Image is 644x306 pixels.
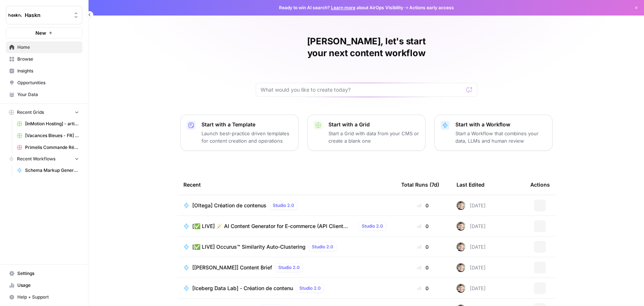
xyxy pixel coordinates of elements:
img: Haskn Logo [8,8,22,22]
button: Start with a GridStart a Grid with data from your CMS or create a blank one [307,115,426,151]
span: [✅ LIVE] 🪄 AI Content Generator for E-commerce (API Client Only) [192,222,355,230]
div: 0 [401,202,445,209]
span: Your Data [17,91,79,98]
span: Studio 2.0 [362,223,383,229]
span: Opportunities [17,79,79,86]
button: Start with a WorkflowStart a Workflow that combines your data, LLMs and human review [434,115,552,151]
button: Workspace: Haskn [6,6,82,24]
p: Start with a Grid [328,121,419,128]
img: 5szy29vhbbb2jvrzb4fwf88ktdwm [457,201,465,210]
a: [✅ LIVE] Occurus™ Similarity Auto-ClusteringStudio 2.0 [183,242,389,251]
a: Browse [6,53,82,65]
a: [Oltega] Création de contenusStudio 2.0 [183,201,389,210]
a: [[PERSON_NAME]] Content BriefStudio 2.0 [183,263,389,272]
p: Start a Grid with data from your CMS or create a blank one [328,130,419,144]
span: Browse [17,56,79,62]
button: Help + Support [6,291,82,303]
p: Start with a Template [202,121,292,128]
button: Start with a TemplateLaunch best-practice driven templates for content creation and operations [180,115,299,151]
p: Start with a Workflow [455,121,546,128]
span: Studio 2.0 [273,202,294,209]
span: [Iceberg Data Lab] - Création de contenu [192,285,293,292]
a: Learn more [331,5,355,10]
input: What would you like to create today? [261,86,464,93]
div: 0 [401,285,445,292]
span: Recent Workflows [17,156,55,162]
img: 5szy29vhbbb2jvrzb4fwf88ktdwm [457,222,465,231]
div: Recent [183,174,389,195]
a: Primelis Commande Rédaction Netlinking (2).csv [14,142,82,153]
span: [Oltega] Création de contenus [192,202,266,209]
div: [DATE] [457,284,486,293]
p: Launch best-practice driven templates for content creation and operations [202,130,292,144]
div: Total Runs (7d) [401,174,439,195]
span: [✅ LIVE] Occurus™ Similarity Auto-Clustering [192,243,306,251]
button: New [6,27,82,38]
button: Recent Workflows [6,153,82,164]
a: [Iceberg Data Lab] - Création de contenuStudio 2.0 [183,284,389,293]
div: [DATE] [457,201,486,210]
span: Studio 2.0 [312,244,333,250]
span: Insights [17,68,79,74]
a: Settings [6,268,82,279]
div: Last Edited [457,174,485,195]
a: Home [6,41,82,53]
a: [InMotion Hosting] - article de blog 2000 mots [14,118,82,130]
span: Haskn [25,11,69,19]
a: Your Data [6,89,82,101]
div: [DATE] [457,263,486,272]
button: Recent Grids [6,107,82,118]
a: [✅ LIVE] 🪄 AI Content Generator for E-commerce (API Client Only)Studio 2.0 [183,222,389,231]
span: [Vacances Bleues - FR] Pages refonte sites hôtels - Le Grand Large Grid [25,132,79,139]
div: Actions [530,174,550,195]
a: [Vacances Bleues - FR] Pages refonte sites hôtels - Le Grand Large Grid [14,130,82,142]
img: 5szy29vhbbb2jvrzb4fwf88ktdwm [457,242,465,251]
p: Start a Workflow that combines your data, LLMs and human review [455,130,546,144]
img: 5szy29vhbbb2jvrzb4fwf88ktdwm [457,263,465,272]
span: Ready to win AI search? about AirOps Visibility [279,4,403,11]
div: 0 [401,264,445,271]
span: Studio 2.0 [299,285,321,292]
a: Schema Markup Generator [14,164,82,176]
span: [[PERSON_NAME]] Content Brief [192,264,272,271]
span: Usage [17,282,79,289]
span: Primelis Commande Rédaction Netlinking (2).csv [25,144,79,151]
span: Studio 2.0 [278,264,300,271]
div: 0 [401,243,445,251]
span: Home [17,44,79,51]
span: New [35,29,46,37]
div: 0 [401,222,445,230]
a: Usage [6,279,82,291]
span: Schema Markup Generator [25,167,79,174]
span: Help + Support [17,294,79,300]
span: Settings [17,270,79,277]
img: 5szy29vhbbb2jvrzb4fwf88ktdwm [457,284,465,293]
h1: [PERSON_NAME], let's start your next content workflow [256,35,477,59]
div: [DATE] [457,222,486,231]
span: Recent Grids [17,109,44,116]
span: Actions early access [409,4,454,11]
a: Insights [6,65,82,77]
span: [InMotion Hosting] - article de blog 2000 mots [25,120,79,127]
div: [DATE] [457,242,486,251]
a: Opportunities [6,77,82,89]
